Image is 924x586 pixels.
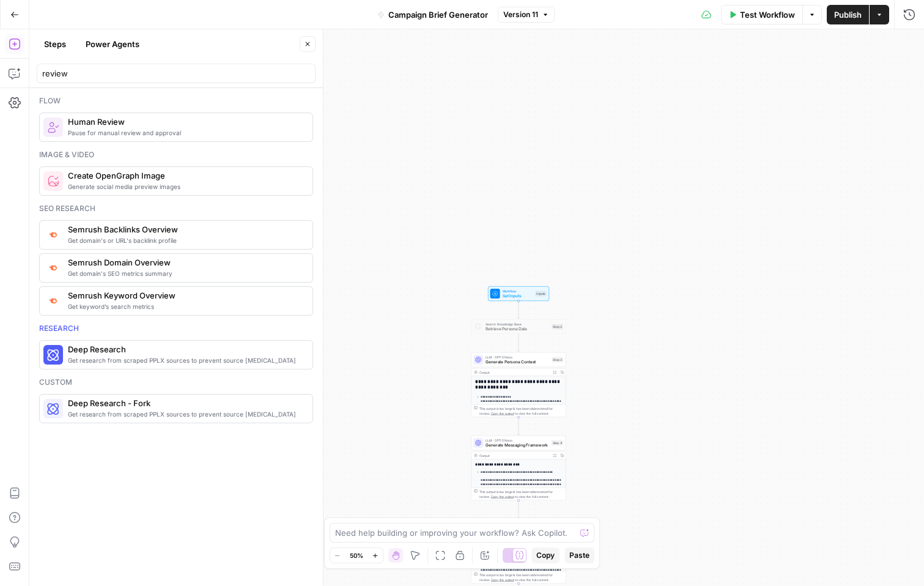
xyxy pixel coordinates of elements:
[552,324,563,330] div: Step 2
[39,203,313,214] div: Seo research
[479,370,549,375] div: Output
[518,500,520,518] g: Edge from step_4 to step_5
[486,326,549,332] span: Retrieve Persona Data
[370,5,495,24] button: Campaign Brief Generator
[486,359,549,365] span: Generate Persona Context
[479,573,563,582] div: This output is too large & has been abbreviated for review. to view the full content.
[42,67,310,80] input: Search steps
[68,128,303,138] span: Pause for manual review and approval
[552,440,564,446] div: Step 4
[39,149,313,160] div: Image & video
[479,489,563,499] div: This output is too large & has been abbreviated for review. to view the full content.
[47,175,59,187] img: pyizt6wx4h99f5rkgufsmugliyey
[498,7,555,23] button: Version 11
[78,34,147,54] button: Power Agents
[503,289,533,294] span: Workflow
[68,269,303,278] span: Get domain's SEO metrics summary
[536,550,555,561] span: Copy
[68,256,303,269] span: Semrush Domain Overview
[68,169,303,182] span: Create OpenGraph Image
[518,334,520,352] g: Edge from step_2 to step_3
[552,357,563,363] div: Step 3
[486,322,549,327] span: Search Knowledge Base
[491,495,514,499] span: Copy the output
[491,578,514,582] span: Copy the output
[834,9,862,21] span: Publish
[68,355,303,365] span: Get research from scraped PPLX sources to prevent source [MEDICAL_DATA]
[564,547,594,563] button: Paste
[503,293,533,299] span: Set Inputs
[471,286,566,301] div: WorkflowSet InputsInputs
[39,323,313,334] div: Research
[518,417,520,435] g: Edge from step_3 to step_4
[569,550,590,561] span: Paste
[68,116,303,128] span: Human Review
[827,5,869,24] button: Publish
[68,409,303,419] span: Get research from scraped PPLX sources to prevent source [MEDICAL_DATA]
[535,291,547,297] div: Inputs
[68,343,303,355] span: Deep Research
[68,302,303,311] span: Get keyword’s search metrics
[486,438,549,443] span: LLM · GPT-5 Nano
[39,377,313,388] div: Custom
[68,182,303,191] span: Generate social media preview images
[531,547,560,563] button: Copy
[486,442,549,448] span: Generate Messaging Framework
[39,95,313,106] div: Flow
[68,289,303,302] span: Semrush Keyword Overview
[491,412,514,415] span: Copy the output
[479,406,563,416] div: This output is too large & has been abbreviated for review. to view the full content.
[68,223,303,236] span: Semrush Backlinks Overview
[479,453,549,458] div: Output
[47,295,59,306] img: v3j4otw2j2lxnxfkcl44e66h4fup
[37,34,73,54] button: Steps
[471,319,566,334] div: Search Knowledge BaseRetrieve Persona DataStep 2
[740,9,795,21] span: Test Workflow
[68,397,303,409] span: Deep Research - Fork
[350,551,363,560] span: 50%
[486,355,549,360] span: LLM · GPT-5 Nano
[518,301,520,319] g: Edge from start to step_2
[721,5,802,24] button: Test Workflow
[388,9,488,21] span: Campaign Brief Generator
[68,236,303,245] span: Get domain's or URL's backlink profile
[47,262,59,273] img: 4e4w6xi9sjogcjglmt5eorgxwtyu
[47,229,59,240] img: 3lyvnidk9veb5oecvmize2kaffdg
[503,9,538,20] span: Version 11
